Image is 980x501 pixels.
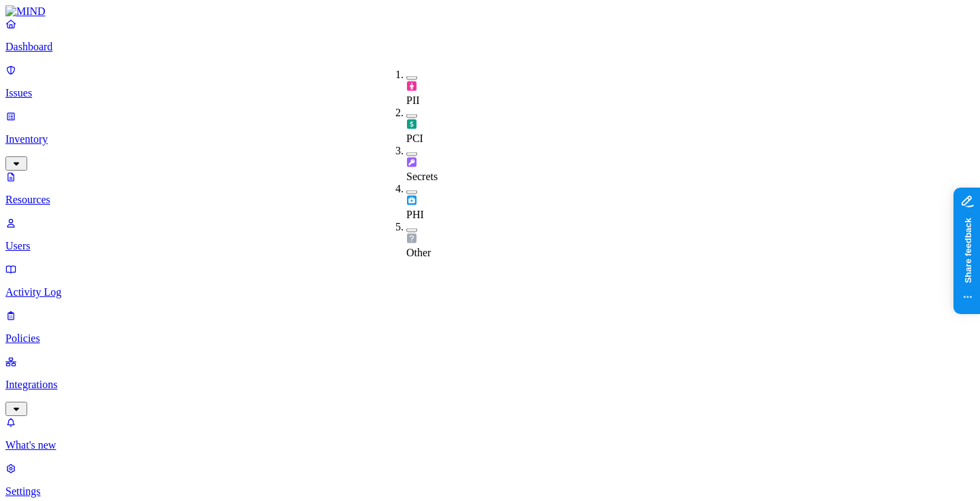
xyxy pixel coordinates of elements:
[5,217,975,252] a: Users
[5,240,975,252] p: Users
[406,209,424,220] span: PHI
[5,332,975,345] p: Policies
[5,87,975,99] p: Issues
[5,41,975,53] p: Dashboard
[5,439,975,451] p: What's new
[5,110,975,169] a: Inventory
[5,5,975,18] a: MIND
[5,64,975,99] a: Issues
[406,81,417,92] img: pii
[406,119,417,130] img: pci
[5,379,975,391] p: Integrations
[406,233,417,244] img: other
[5,462,975,498] a: Settings
[5,416,975,451] a: What's new
[5,263,975,298] a: Activity Log
[5,309,975,345] a: Policies
[5,356,975,414] a: Integrations
[406,247,431,258] span: Other
[5,133,975,145] p: Inventory
[406,171,438,182] span: Secrets
[406,195,417,206] img: phi
[406,157,417,168] img: secret
[406,133,423,144] span: PCI
[5,194,975,206] p: Resources
[5,171,975,206] a: Resources
[406,94,420,106] span: PII
[5,286,975,298] p: Activity Log
[5,5,46,18] img: MIND
[5,485,975,498] p: Settings
[5,18,975,53] a: Dashboard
